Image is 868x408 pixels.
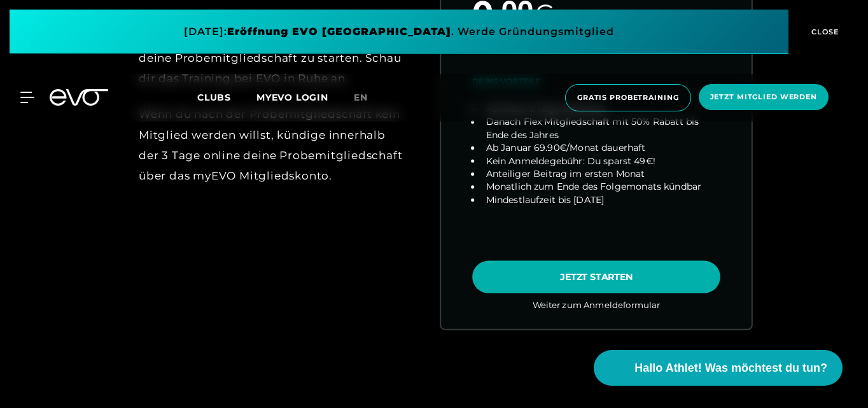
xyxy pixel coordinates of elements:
[710,92,817,102] span: Jetzt Mitglied werden
[139,104,405,186] div: Wenn du nach der Probemitgliedschaft kein Mitglied werden willst, kündige innerhalb der 3 Tage on...
[695,84,832,111] a: Jetzt Mitglied werden
[354,92,368,103] span: en
[594,350,843,386] button: Hallo Athlet! Was möchtest du tun?
[354,90,383,105] a: en
[256,92,328,103] a: MYEVO LOGIN
[561,84,695,111] a: Gratis Probetraining
[788,10,858,54] button: CLOSE
[808,26,839,38] span: CLOSE
[197,92,231,103] span: Clubs
[634,360,827,377] span: Hallo Athlet! Was möchtest du tun?
[197,91,256,103] a: Clubs
[577,92,679,103] span: Gratis Probetraining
